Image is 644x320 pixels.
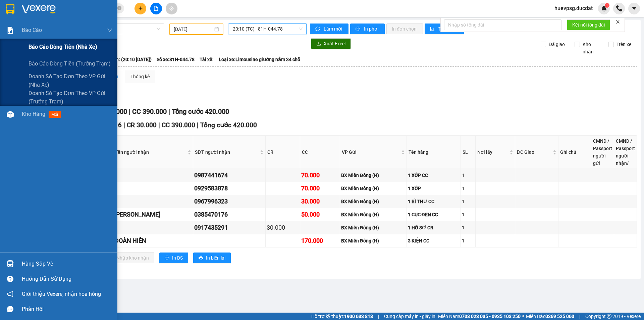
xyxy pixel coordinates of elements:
[616,137,635,167] div: CMND / Passport người nhận/
[117,5,121,12] span: close-circle
[522,315,524,318] span: ⚪️
[301,184,339,193] div: 70.000
[572,21,605,29] span: Kết nối tổng đài
[310,24,348,34] button: syncLàm mới
[408,198,460,205] div: 1 BÌ THƯ CC
[165,256,169,261] span: printer
[6,4,14,14] img: logo-vxr
[29,72,112,89] span: Doanh số tạo đơn theo VP gửi (nhà xe)
[199,256,203,261] span: printer
[193,253,231,263] button: printerIn biên lai
[103,56,152,63] span: Chuyến: (20:10 [DATE])
[29,43,97,51] span: Báo cáo dòng tiền (nhà xe)
[386,24,423,34] button: In đơn chọn
[266,136,300,169] th: CR
[166,3,177,14] button: aim
[233,24,303,34] span: 20:10 (TC) - 81H-044.78
[324,25,343,33] span: Làm mới
[7,27,14,34] img: solution-icon
[200,56,214,63] span: Tài xế:
[408,237,460,244] div: 3 KIỆN CC
[462,185,475,192] div: 1
[628,3,640,14] button: caret-down
[154,6,158,11] span: file-add
[340,221,407,234] td: BX Miền Đông (H)
[459,314,521,319] strong: 0708 023 035 - 0935 103 250
[461,136,476,169] th: SL
[123,121,125,129] span: |
[197,121,199,129] span: |
[526,313,574,320] span: Miền Bắc
[113,208,193,221] td: KHÁNH LINH
[341,185,406,192] div: BX Miền Đông (H)
[408,211,460,218] div: 1 CỤC ĐEN CC
[193,182,265,195] td: 0929583878
[342,148,400,156] span: VP Gửi
[341,211,406,218] div: BX Miền Đông (H)
[311,38,351,49] button: downloadXuất Excel
[157,56,195,63] span: Số xe: 81H-044.78
[7,291,13,297] span: notification
[324,40,345,47] span: Xuất Excel
[7,111,14,118] img: warehouse-icon
[593,137,612,167] div: CMND / Passport người gửi
[364,25,379,33] span: In phơi
[462,224,475,231] div: 1
[22,274,112,284] div: Hướng dẫn sử dụng
[193,169,265,182] td: 0987441674
[631,5,637,11] span: caret-down
[150,3,162,14] button: file-add
[301,236,339,245] div: 170.000
[200,121,257,129] span: Tổng cước 420.000
[580,41,603,55] span: Kho nhận
[49,111,61,118] span: mới
[206,254,225,262] span: In biên lai
[344,314,373,319] strong: 1900 633 818
[579,313,580,320] span: |
[169,6,174,11] span: aim
[601,5,607,11] img: icon-new-feature
[567,19,610,30] button: Kết nối tổng đài
[340,182,407,195] td: BX Miền Đông (H)
[606,3,608,8] span: 1
[477,148,508,156] span: Nơi lấy
[340,169,407,182] td: BX Miền Đông (H)
[546,41,568,48] span: Đã giao
[172,107,229,116] span: Tổng cước 420.000
[193,221,265,234] td: 0917435291
[194,171,264,180] div: 0987441674
[195,148,258,156] span: SĐT người nhận
[104,253,154,263] button: downloadNhập kho nhận
[22,111,45,117] span: Kho hàng
[127,121,157,129] span: CR 30.000
[135,3,146,14] button: plus
[193,195,265,208] td: 0967996323
[117,6,121,10] span: close-circle
[408,172,460,179] div: 1 XỐP CC
[7,260,14,267] img: warehouse-icon
[558,136,591,169] th: Ghi chú
[311,313,373,320] span: Hỗ trợ kỹ thuật:
[109,121,122,129] span: SL 6
[341,172,406,179] div: BX Miền Đông (H)
[114,236,192,245] div: ĐOÀN HIỂN
[340,195,407,208] td: BX Miền Đông (H)
[340,234,407,247] td: BX Miền Đông (H)
[29,59,111,68] span: Báo cáo dòng tiền (trưởng trạm)
[462,237,475,244] div: 1
[425,24,464,34] button: bar-chartThống kê
[462,198,475,205] div: 1
[340,208,407,221] td: BX Miền Đông (H)
[194,197,264,206] div: 0967996323
[115,148,186,156] span: Tên người nhận
[129,107,130,116] span: |
[408,185,460,192] div: 1 XỐP
[267,223,299,232] div: 30.000
[162,121,195,129] span: CC 390.000
[545,314,574,319] strong: 0369 525 060
[378,313,379,320] span: |
[605,3,609,8] sup: 1
[168,107,170,116] span: |
[301,171,339,180] div: 70.000
[462,211,475,218] div: 1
